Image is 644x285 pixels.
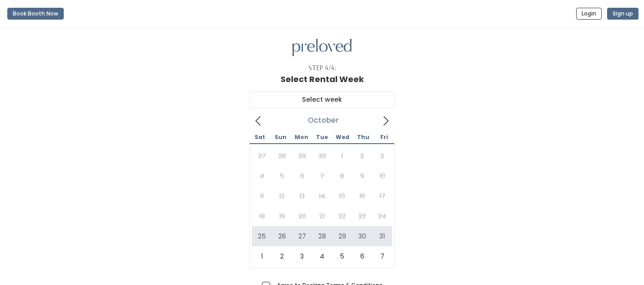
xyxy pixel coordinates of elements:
[270,135,291,140] span: Sun
[291,135,312,140] span: Mon
[352,226,372,246] span: October 30, 2025
[308,119,339,122] span: October
[272,246,292,266] span: November 2, 2025
[292,226,312,246] span: October 27, 2025
[312,246,332,266] span: November 4, 2025
[372,226,392,246] span: October 31, 2025
[312,226,332,246] span: October 28, 2025
[332,226,352,246] span: October 29, 2025
[250,135,270,140] span: Sat
[252,226,272,246] span: October 25, 2025
[372,246,392,266] span: November 7, 2025
[374,135,394,140] span: Fri
[7,8,64,20] button: Book Booth Now
[353,135,373,140] span: Thu
[252,246,272,266] span: November 1, 2025
[352,246,372,266] span: November 6, 2025
[312,135,332,140] span: Tue
[292,246,312,266] span: November 3, 2025
[272,226,292,246] span: October 26, 2025
[576,8,602,20] button: Login
[332,246,352,266] span: November 5, 2025
[332,135,353,140] span: Wed
[7,4,64,24] a: Book Booth Now
[281,75,364,84] h1: Select Rental Week
[607,8,639,20] button: Sign up
[308,63,336,73] div: Step 4/4:
[292,39,352,57] img: preloved logo
[250,91,394,109] input: Select week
